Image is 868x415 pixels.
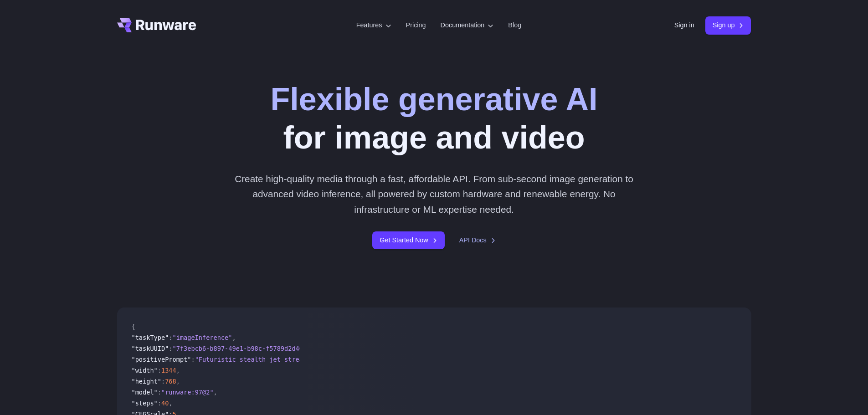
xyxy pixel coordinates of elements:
[161,400,169,407] span: 40
[132,400,158,407] span: "steps"
[441,20,494,31] label: Documentation
[161,367,176,374] span: 1344
[173,334,232,341] span: "imageInference"
[232,334,236,341] span: ,
[117,18,196,32] a: Go to /
[705,16,751,34] a: Sign up
[191,356,195,363] span: :
[132,367,158,374] span: "width"
[459,235,496,246] a: API Docs
[406,20,426,31] a: Pricing
[161,378,165,385] span: :
[176,367,180,374] span: ,
[270,80,597,157] h1: for image and video
[231,171,637,217] p: Create high-quality media through a fast, affordable API. From sub-second image generation to adv...
[132,345,169,352] span: "taskUUID"
[158,367,161,374] span: :
[132,323,135,330] span: {
[195,356,534,363] span: "Futuristic stealth jet streaking through a neon-lit cityscape with glowing purple exhaust"
[132,378,161,385] span: "height"
[176,378,180,385] span: ,
[169,334,172,341] span: :
[169,400,172,407] span: ,
[132,389,158,396] span: "model"
[214,389,217,396] span: ,
[132,356,191,363] span: "positivePrompt"
[173,345,314,352] span: "7f3ebcb6-b897-49e1-b98c-f5789d2d40d7"
[270,82,597,117] strong: Flexible generative AI
[674,20,694,31] a: Sign in
[132,334,169,341] span: "taskType"
[161,389,214,396] span: "runware:97@2"
[508,20,521,31] a: Blog
[158,400,161,407] span: :
[158,389,161,396] span: :
[165,378,176,385] span: 768
[169,345,172,352] span: :
[372,231,444,249] a: Get Started Now
[356,20,391,31] label: Features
